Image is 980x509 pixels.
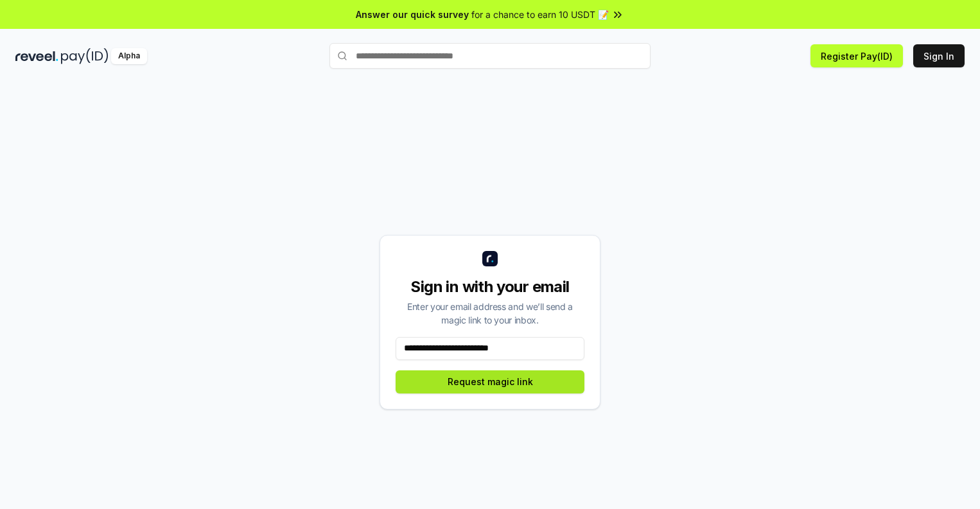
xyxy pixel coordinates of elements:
button: Request magic link [396,370,584,393]
div: Sign in with your email [396,277,584,297]
img: pay_id [61,48,109,64]
button: Sign In [913,44,965,67]
img: logo_small [482,251,498,266]
img: reveel_dark [15,48,58,64]
button: Register Pay(ID) [810,44,903,67]
div: Alpha [111,48,147,64]
span: Answer our quick survey [356,8,469,21]
span: for a chance to earn 10 USDT 📝 [471,8,609,21]
div: Enter your email address and we’ll send a magic link to your inbox. [396,300,584,327]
